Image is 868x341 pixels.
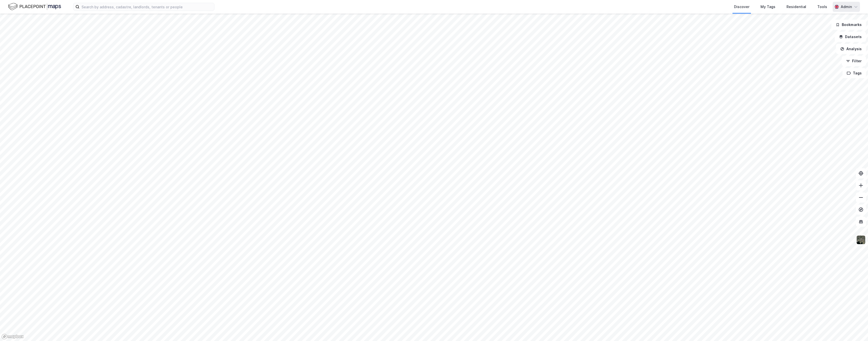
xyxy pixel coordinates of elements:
button: Filter [842,56,866,66]
input: Search by address, cadastre, landlords, tenants or people [79,3,214,11]
div: Residential [786,4,806,10]
img: 9k= [856,235,866,245]
div: My Tags [761,4,775,10]
img: logo.f888ab2527a4732fd821a326f86c7f29.svg [8,2,61,11]
div: Admin [841,4,852,10]
div: Discover [734,4,749,10]
button: Tags [843,68,866,78]
iframe: Chat Widget [843,317,868,341]
a: Mapbox homepage [2,334,24,339]
button: Datasets [835,32,866,42]
div: Tools [817,4,827,10]
button: Bookmarks [831,20,866,30]
button: Analysis [836,44,866,54]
